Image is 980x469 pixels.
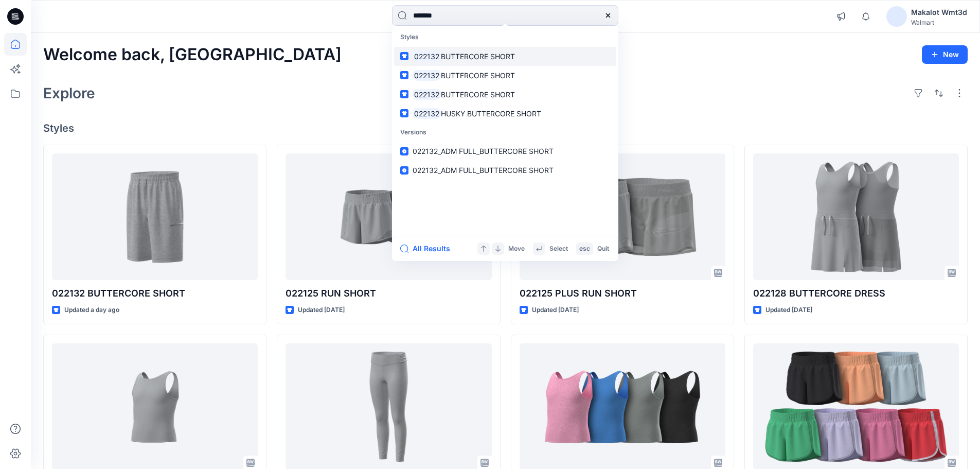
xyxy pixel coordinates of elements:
p: Updated a day ago [64,305,119,316]
span: HUSKY BUTTERCORE SHORT [441,109,541,118]
p: Styles [394,28,616,47]
p: esc [579,244,590,254]
div: Makalot Wmt3d [911,6,967,19]
p: Updated [DATE] [298,305,345,316]
p: Quit [597,244,609,254]
a: 022132HUSKY BUTTERCORE SHORT [394,104,616,123]
mark: 022132 [413,50,441,62]
p: 022128 BUTTERCORE DRESS [753,286,959,301]
a: 022132_ADM FULL_BUTTERCORE SHORT [394,161,616,180]
p: Updated [DATE] [532,305,579,316]
span: 022132_ADM FULL_BUTTERCORE SHORT [413,166,554,175]
mark: 022132 [413,89,441,100]
p: Select [549,244,568,254]
span: 022132_ADM FULL_BUTTERCORE SHORT [413,147,554,155]
p: 022125 PLUS RUN SHORT [520,286,725,301]
h4: Styles [43,122,968,134]
a: 022132BUTTERCORE SHORT [394,66,616,85]
a: 022132_ADM FULL_BUTTERCORE SHORT [394,142,616,161]
a: 022128 BUTTERCORE DRESS [753,153,959,281]
span: BUTTERCORE SHORT [441,52,515,61]
a: 022132BUTTERCORE SHORT [394,85,616,104]
a: 022125 RUN SHORT [286,153,491,281]
a: 022132BUTTERCORE SHORT [394,47,616,66]
button: New [922,45,968,64]
a: 022132 BUTTERCORE SHORT [52,153,258,281]
span: BUTTERCORE SHORT [441,90,515,99]
div: Walmart [911,19,967,26]
h2: Welcome back, [GEOGRAPHIC_DATA] [43,45,342,64]
p: Move [508,244,525,254]
p: 022125 RUN SHORT [286,286,491,301]
a: 022125 PLUS RUN SHORT [520,153,725,281]
p: 022132 BUTTERCORE SHORT [52,286,258,301]
img: avatar [886,6,907,27]
button: All Results [400,242,457,255]
mark: 022132 [413,70,441,81]
h2: Explore [43,85,95,101]
p: Versions [394,123,616,142]
mark: 022132 [413,108,441,119]
p: Updated [DATE] [765,305,812,316]
span: BUTTERCORE SHORT [441,71,515,80]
